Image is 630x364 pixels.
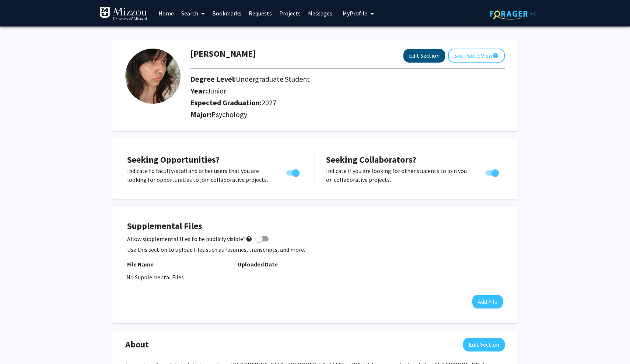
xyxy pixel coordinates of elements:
[304,0,336,26] a: Messages
[403,49,445,63] button: Edit Section
[490,8,536,20] img: ForagerOne Logo
[126,273,504,282] div: No Supplemental Files
[127,234,252,243] span: Allow supplemental files to be publicly visible?
[6,331,31,358] iframe: Chat
[125,338,149,351] span: About
[190,110,505,119] h2: Major:
[190,98,454,107] h2: Expected Graduation:
[155,0,178,26] a: Home
[99,7,147,21] img: University of Missouri Logo
[343,10,367,17] span: My Profile
[127,221,503,232] h4: Supplemental Files
[209,0,245,26] a: Bookmarks
[326,154,416,165] span: Seeking Collaborators?
[125,49,181,104] img: Profile Picture
[276,0,304,26] a: Projects
[463,338,505,351] button: Edit About
[127,166,272,184] p: Indicate to faculty/staff and other users that you are looking for opportunities to join collabor...
[211,110,247,119] span: Psychology
[472,295,503,308] button: Add File
[483,166,503,177] div: Toggle
[127,245,503,254] p: Use this section to upload files such as resumes, transcripts, and more.
[190,86,454,95] h2: Year:
[238,261,278,268] b: Uploaded Date
[493,51,498,60] mat-icon: help
[283,166,304,177] div: Toggle
[190,49,256,59] h1: [PERSON_NAME]
[262,98,276,107] span: 2027
[178,0,209,26] a: Search
[127,154,220,165] span: Seeking Opportunities?
[246,234,252,243] mat-icon: help
[207,86,226,95] span: Junior
[190,75,454,84] h2: Degree Level:
[448,49,505,63] button: See Public View
[127,261,154,268] b: File Name
[236,74,310,84] span: Undergraduate Student
[326,166,472,184] p: Indicate if you are looking for other students to join you on collaborative projects.
[245,0,276,26] a: Requests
